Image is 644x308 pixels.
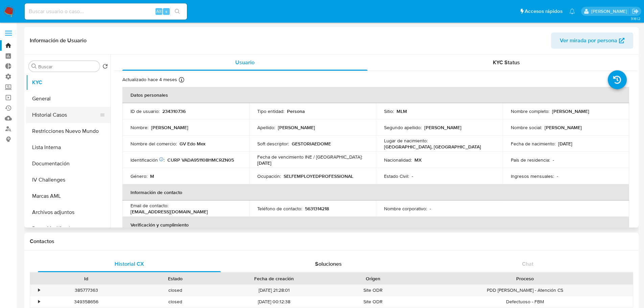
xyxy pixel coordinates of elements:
[384,108,394,114] p: Sitio :
[333,275,413,282] div: Origen
[167,157,234,163] p: CURP VADA951108HMCRZN05
[26,188,111,204] button: Marcas AML
[430,206,431,212] p: -
[220,285,329,296] div: [DATE] 21:28:01
[130,173,147,179] p: Género :
[305,206,329,212] p: 5631314218
[493,58,520,66] span: KYC Status
[131,296,220,307] div: closed
[511,157,550,163] p: País de residencia :
[257,173,281,179] p: Ocupación :
[557,173,558,179] p: -
[257,141,289,147] p: Soft descriptor :
[632,8,639,15] a: Salir
[257,124,275,131] p: Apellido :
[278,124,315,131] p: [PERSON_NAME]
[102,64,108,71] button: Volver al orden por defecto
[26,91,111,107] button: General
[170,7,184,16] button: search-icon
[329,285,418,296] div: Site ODR
[224,275,324,282] div: Fecha de creación
[122,184,629,200] th: Información de contacto
[235,58,255,66] span: Usuario
[26,139,111,156] button: Lista Interna
[26,123,111,139] button: Restricciones Nuevo Mundo
[130,108,160,114] p: ID de usuario :
[287,108,305,114] p: Persona
[511,141,555,147] p: Fecha de nacimiento :
[115,260,144,268] span: Historial CX
[31,64,37,69] button: Buscar
[384,173,409,179] p: Estado Civil :
[42,296,131,307] div: 349358656
[257,206,302,212] p: Teléfono de contacto :
[26,107,105,123] button: Historial Casos
[522,260,533,268] span: Chat
[412,173,413,179] p: -
[25,7,187,16] input: Buscar usuario o caso...
[384,124,422,131] p: Segundo apellido :
[26,74,111,91] button: KYC
[384,206,427,212] p: Nombre corporativo :
[130,141,177,147] p: Nombre del comercio :
[165,8,167,15] span: s
[397,108,407,114] p: MLM
[220,296,329,307] div: [DATE] 00:12:38
[384,138,428,144] p: Lugar de nacimiento :
[122,217,629,233] th: Verificación y cumplimiento
[162,108,186,114] p: 234310736
[30,238,633,245] h1: Contactos
[130,157,165,163] p: Identificación :
[47,275,126,282] div: Id
[26,172,111,188] button: IV Challenges
[292,141,331,147] p: GESTORIAEDOME
[558,141,572,147] p: [DATE]
[329,296,418,307] div: Site ODR
[131,285,220,296] div: closed
[418,285,633,296] div: PDD [PERSON_NAME] - Atención CS
[418,296,633,307] div: Defectuoso - FBM
[422,275,628,282] div: Proceso
[551,32,633,49] button: Ver mirada por persona
[122,87,629,103] th: Datos personales
[130,124,148,131] p: Nombre :
[151,124,188,131] p: [PERSON_NAME]
[569,8,575,14] a: Notificaciones
[122,76,177,83] p: Actualizado hace 4 meses
[511,124,542,131] p: Nombre social :
[525,8,563,15] span: Accesos rápidos
[284,173,353,179] p: SELFEMPLOYEDPROFESSIONAL
[414,157,422,163] p: MX
[560,32,617,49] span: Ver mirada por persona
[257,108,284,114] p: Tipo entidad :
[552,108,589,114] p: [PERSON_NAME]
[136,275,215,282] div: Estado
[130,203,168,209] p: Email de contacto :
[42,285,131,296] div: 385777363
[26,156,111,172] button: Documentación
[511,173,554,179] p: Ingresos mensuales :
[315,260,342,268] span: Soluciones
[424,124,461,131] p: [PERSON_NAME]
[180,141,206,147] p: GV Edo Mex
[38,287,40,293] div: •
[257,154,362,160] p: Fecha de vencimiento INE / [GEOGRAPHIC_DATA] :
[257,160,271,166] p: [DATE]
[130,209,208,215] p: [EMAIL_ADDRESS][DOMAIN_NAME]
[26,220,111,237] button: Datos Modificados
[38,299,40,305] div: •
[511,108,549,114] p: Nombre completo :
[156,8,162,15] span: Alt
[384,157,412,163] p: Nacionalidad :
[591,8,629,15] p: nicolas.tyrkiel@mercadolibre.com
[30,37,87,44] h1: Información de Usuario
[384,144,481,150] p: [GEOGRAPHIC_DATA], [GEOGRAPHIC_DATA]
[553,157,554,163] p: -
[150,173,154,179] p: M
[545,124,582,131] p: [PERSON_NAME]
[38,64,97,70] input: Buscar
[26,204,111,220] button: Archivos adjuntos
